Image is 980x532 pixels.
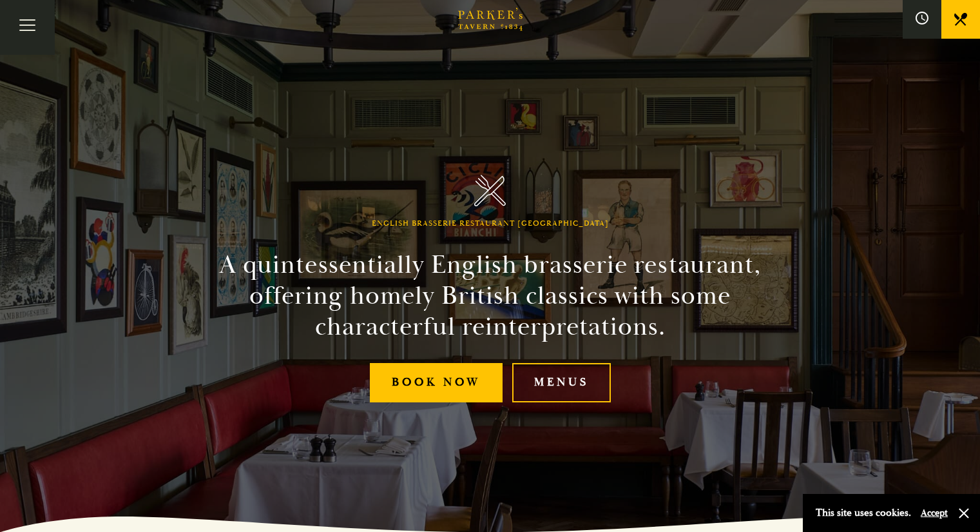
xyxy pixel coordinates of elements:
[197,250,784,342] h2: A quintessentially English brasserie restaurant, offering homely British classics with some chara...
[474,175,506,206] img: Parker's Tavern Brasserie Cambridge
[957,507,970,520] button: Close and accept
[372,219,609,228] h1: English Brasserie Restaurant [GEOGRAPHIC_DATA]
[370,363,503,402] a: Book Now
[921,507,948,519] button: Accept
[816,504,911,522] p: This site uses cookies.
[512,363,611,402] a: Menus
